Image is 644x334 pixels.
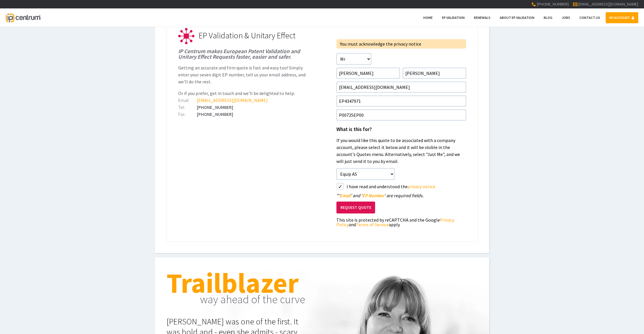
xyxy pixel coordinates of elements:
label: styled-checkbox [336,183,344,190]
a: Privacy Policy [336,217,454,227]
label: I have read and understood the [347,183,466,190]
span: EP Number [362,193,384,198]
a: privacy notice [408,184,435,189]
div: [PHONE_NUMBER] [178,112,308,116]
h1: IP Centrum makes European Patent Validation and Unitary Effect Requests faster, easier and safer. [178,49,308,60]
a: About EP Validation [496,12,538,23]
span: [PHONE_NUMBER] [537,1,569,7]
p: Or if you prefer, get in touch and we'll be delighted to help: [178,90,308,97]
div: [PHONE_NUMBER] [178,105,308,109]
input: Email [336,82,466,93]
a: Jobs [558,12,574,23]
div: This site is protected by reCAPTCHA and the Google and apply. [336,218,466,227]
a: IP Centrum [6,8,40,27]
span: EP Validation [442,15,465,20]
span: Email [340,193,351,198]
input: EP Number [336,96,466,107]
h1: What is this for? [336,127,466,132]
a: Renewals [470,12,494,23]
span: EP Validation & Unitary Effect [199,30,296,41]
div: You must acknowledge the privacy notice [338,40,465,47]
a: Home [420,12,436,23]
button: Request Quote [336,202,375,213]
span: Blog [544,15,552,20]
a: Blog [540,12,556,23]
a: [EMAIL_ADDRESS][DOMAIN_NAME] [578,1,638,7]
a: EP Validation [438,12,468,23]
p: Getting an accurate and firm quote is fast and easy too! Simply enter your seven digit EP number,... [178,64,308,85]
input: Surname [403,68,466,79]
a: Terms of Service [356,222,389,227]
span: Contact Us [579,15,600,20]
div: Fax: [178,112,197,116]
span: About EP Validation [500,15,534,20]
a: [EMAIL_ADDRESS][DOMAIN_NAME] [197,97,268,103]
input: Your Reference [336,109,466,121]
div: Tel: [178,105,197,109]
span: Renewals [474,15,490,20]
span: Jobs [562,15,570,20]
div: Email: [178,98,197,103]
a: Contact Us [576,12,604,23]
a: MY ACCOUNT [606,12,638,23]
p: If you would like this quote to be associated with a company account, please select it below and ... [336,137,466,165]
div: ' ' and ' ' are required fields. [336,193,466,198]
span: Home [423,15,433,20]
input: First Name [336,68,400,79]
